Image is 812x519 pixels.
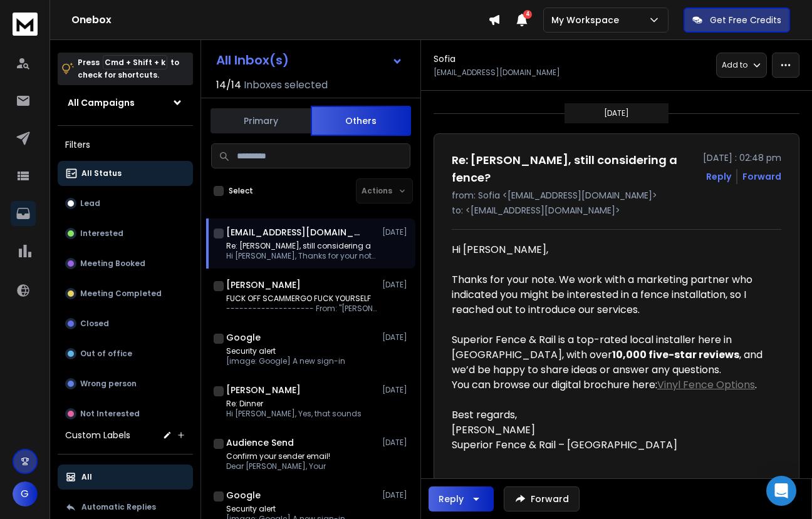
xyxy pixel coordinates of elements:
button: Others [311,106,411,136]
h1: All Campaigns [68,96,135,109]
p: Interested [80,229,123,239]
p: [DATE] [382,385,410,395]
h3: Custom Labels [65,429,130,441]
p: Re: [PERSON_NAME], still considering a [226,241,377,251]
div: Superior Fence & Rail is a top-rated local installer here in [GEOGRAPHIC_DATA], with over , and w... [452,332,771,408]
button: All Status [58,161,193,186]
p: Dear [PERSON_NAME], Your [226,461,330,471]
h3: Inboxes selected [244,78,328,93]
h3: Filters [58,136,193,153]
div: Best regards, [PERSON_NAME] Superior Fence & Rail – [GEOGRAPHIC_DATA] [452,408,771,453]
p: to: <[EMAIL_ADDRESS][DOMAIN_NAME]> [452,204,781,217]
h1: Audience Send [226,436,294,449]
button: Not Interested [58,401,193,426]
p: Not Interested [80,409,140,419]
div: Hi [PERSON_NAME], [452,242,771,272]
a: Vinyl Fence Options [657,378,755,392]
button: G [13,481,38,506]
button: Interested [58,221,193,246]
h1: [PERSON_NAME] [226,384,301,396]
button: All Inbox(s) [206,48,413,73]
p: Press to check for shortcuts. [78,56,179,81]
img: logo [13,13,38,36]
p: FUCK OFF SCAMMERGO FUCK YOURSELF [226,294,377,304]
p: All Status [81,168,122,178]
p: Security alert [226,504,345,514]
div: Reply [439,493,464,505]
p: Re: Dinner [226,399,362,409]
button: Meeting Booked [58,251,193,276]
div: Forward [742,170,781,183]
button: Meeting Completed [58,281,193,306]
h1: [PERSON_NAME] [226,279,301,291]
button: All Campaigns [58,90,193,115]
p: Wrong person [80,379,137,389]
p: [DATE] : 02:48 pm [703,152,781,164]
button: Reply [429,486,494,511]
h1: Re: [PERSON_NAME], still considering a fence? [452,152,695,187]
label: Select [229,186,253,196]
button: Closed [58,311,193,336]
p: [EMAIL_ADDRESS][DOMAIN_NAME] [434,68,560,78]
h1: Sofia [434,53,455,65]
p: Closed [80,319,109,329]
button: Lead [58,191,193,216]
p: [DATE] [604,108,629,118]
button: All [58,465,193,490]
p: [image: Google] A new sign-in [226,356,345,366]
p: Hi [PERSON_NAME], Yes, that sounds [226,409,362,419]
h1: [EMAIL_ADDRESS][DOMAIN_NAME] [226,226,364,239]
p: [DATE] [382,227,410,237]
p: [DATE] [382,438,410,448]
button: Forward [504,486,580,511]
p: from: Sofia <[EMAIL_ADDRESS][DOMAIN_NAME]> [452,189,781,202]
p: Security alert [226,346,345,356]
p: -------------------- From: "[PERSON_NAME]" <[EMAIL_ADDRESS][DOMAIN_NAME]> To: <[EMAIL_ADDRESS][DO... [226,304,377,314]
p: Get Free Credits [710,14,781,26]
p: Hi [PERSON_NAME], Thanks for your note. [226,251,377,261]
p: All [81,472,92,482]
span: Cmd + Shift + k [103,55,167,69]
button: Out of office [58,341,193,366]
div: Open Intercom Messenger [766,476,796,506]
p: Lead [80,198,100,208]
button: Wrong person [58,371,193,396]
p: Automatic Replies [81,502,156,512]
p: My Workspace [551,14,624,26]
span: 4 [523,10,532,19]
div: Thanks for your note. We work with a marketing partner who indicated you might be interested in a... [452,272,771,332]
p: [DATE] [382,280,410,290]
p: [DATE] [382,332,410,342]
p: Meeting Booked [80,259,145,269]
h1: All Inbox(s) [216,54,289,66]
h1: Google [226,489,261,501]
strong: 10,000 five-star reviews [612,347,739,362]
p: Meeting Completed [80,289,162,299]
h1: Onebox [71,13,488,28]
button: Primary [211,107,311,135]
p: Out of office [80,349,132,359]
button: Get Free Credits [684,8,790,33]
button: Reply [706,170,731,183]
h1: Google [226,331,261,344]
p: [DATE] [382,490,410,500]
span: 14 / 14 [216,78,241,93]
p: Add to [722,60,747,70]
p: Confirm your sender email! [226,451,330,461]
